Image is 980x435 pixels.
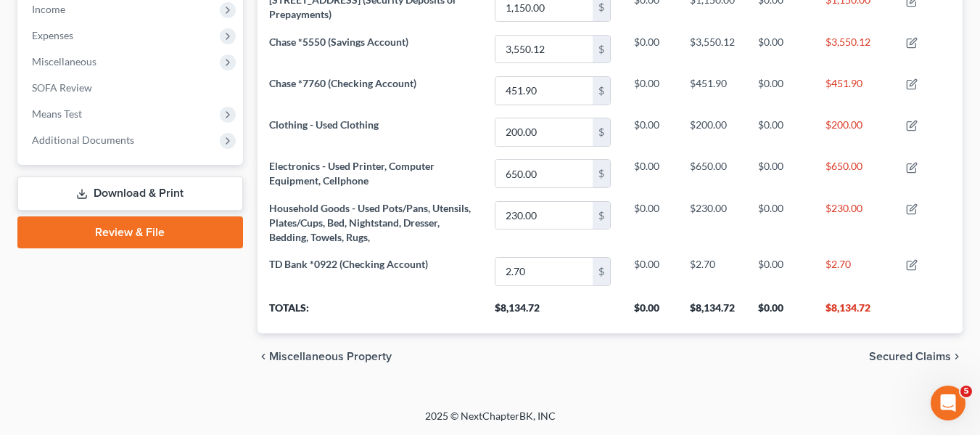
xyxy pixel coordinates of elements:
td: $0.00 [746,28,814,70]
div: $ [593,202,610,229]
input: 0.00 [495,160,593,187]
a: SOFA Review [20,75,243,101]
span: TD Bank *0922 (Checking Account) [269,258,428,270]
div: $ [593,36,610,63]
input: 0.00 [495,77,593,105]
button: Secured Claims chevron_right [869,351,963,362]
span: Means Test [32,107,82,120]
div: $ [593,160,610,187]
td: $2.70 [814,251,894,292]
div: 2025 © NextChapterBK, INC [77,409,904,435]
th: $0.00 [746,293,814,333]
span: SOFA Review [32,81,92,94]
div: $ [593,77,610,105]
span: Chase *5550 (Savings Account) [269,36,408,48]
span: Secured Claims [869,351,951,362]
td: $0.00 [746,195,814,251]
td: $0.00 [622,28,678,70]
td: $0.00 [746,70,814,111]
th: $0.00 [622,293,678,333]
span: Additional Documents [32,134,134,146]
td: $0.00 [622,251,678,292]
input: 0.00 [495,202,593,229]
td: $200.00 [814,111,894,153]
td: $0.00 [622,153,678,195]
td: $451.90 [678,70,746,111]
td: $2.70 [678,251,746,292]
span: Chase *7760 (Checking Account) [269,77,416,89]
span: Income [32,3,65,15]
td: $0.00 [746,153,814,195]
input: 0.00 [495,258,593,285]
td: $0.00 [746,111,814,153]
span: Miscellaneous Property [269,351,392,362]
td: $0.00 [622,195,678,251]
input: 0.00 [495,36,593,63]
span: Household Goods - Used Pots/Pans, Utensils, Plates/Cups, Bed, Nightstand, Dresser, Bedding, Towel... [269,202,471,243]
span: Miscellaneous [32,55,96,68]
td: $3,550.12 [678,28,746,70]
th: $8,134.72 [483,293,622,333]
span: Electronics - Used Printer, Computer Equipment, Cellphone [269,160,435,187]
a: Download & Print [17,176,243,211]
td: $650.00 [678,153,746,195]
th: Totals: [258,293,483,333]
input: 0.00 [495,118,593,146]
td: $200.00 [678,111,746,153]
a: Review & File [17,216,243,248]
th: $8,134.72 [678,293,746,333]
i: chevron_right [951,351,963,362]
td: $650.00 [814,153,894,195]
div: $ [593,118,610,146]
td: $0.00 [622,111,678,153]
td: $0.00 [746,251,814,292]
span: Clothing - Used Clothing [269,118,379,131]
i: chevron_left [258,351,269,362]
iframe: Intercom live chat [931,386,965,420]
td: $0.00 [622,70,678,111]
th: $8,134.72 [814,293,894,333]
span: 5 [960,386,972,397]
td: $3,550.12 [814,28,894,70]
button: chevron_left Miscellaneous Property [258,351,392,362]
td: $230.00 [814,195,894,251]
td: $230.00 [678,195,746,251]
div: $ [593,258,610,285]
td: $451.90 [814,70,894,111]
span: Expenses [32,29,73,41]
